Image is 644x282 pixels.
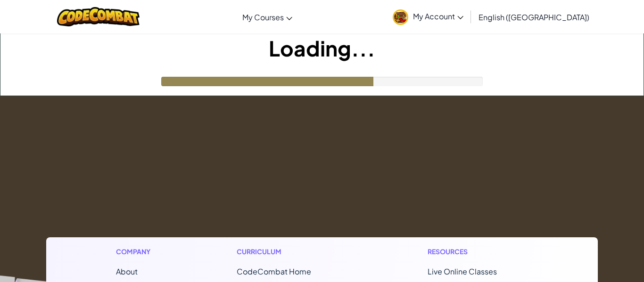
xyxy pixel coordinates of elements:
[57,7,140,26] img: CodeCombat logo
[393,9,408,25] img: avatar
[474,4,594,30] a: English ([GEOGRAPHIC_DATA])
[237,247,351,257] h1: Curriculum
[116,266,138,276] a: About
[116,247,160,257] h1: Company
[238,4,297,30] a: My Courses
[428,247,528,257] h1: Resources
[428,266,497,276] a: Live Online Classes
[479,12,589,22] span: English ([GEOGRAPHIC_DATA])
[388,2,468,32] a: My Account
[0,33,644,63] h1: Loading...
[237,266,311,276] span: CodeCombat Home
[242,12,284,22] span: My Courses
[413,11,463,21] span: My Account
